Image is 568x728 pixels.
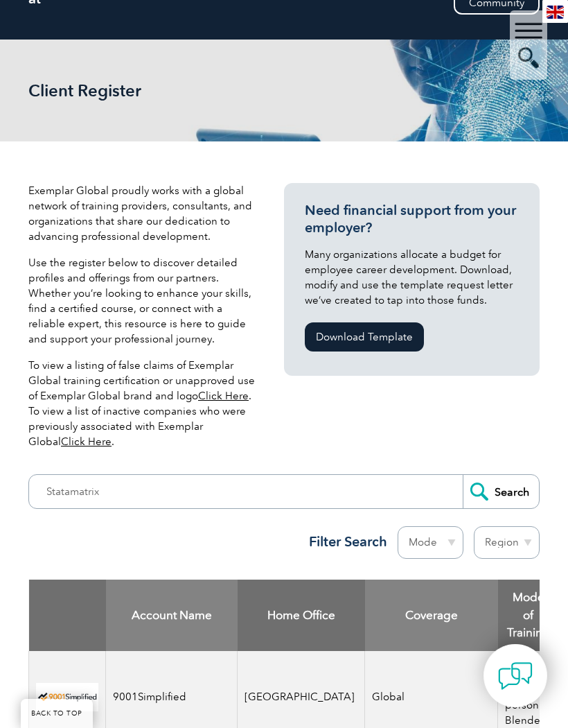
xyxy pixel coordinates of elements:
[305,202,520,236] h3: Need financial support from your employer?
[305,247,520,308] p: Many organizations allocate a budget for employee career development. Download, modify and use th...
[36,683,98,711] img: 37c9c059-616f-eb11-a812-002248153038-logo.png
[463,475,539,508] input: Search
[106,580,238,651] th: Account Name: activate to sort column descending
[21,699,93,728] a: BACK TO TOP
[498,580,559,651] th: Mode of Training: activate to sort column ascending
[365,580,498,651] th: Coverage: activate to sort column ascending
[305,322,424,352] a: Download Template
[498,659,533,693] img: contact-chat.png
[28,255,258,347] p: Use the register below to discover detailed profiles and offerings from our partners. Whether you...
[28,81,236,100] h2: Client Register
[28,183,258,244] p: Exemplar Global proudly works with a global network of training providers, consultants, and organ...
[547,6,564,19] img: en
[28,358,258,449] p: To view a listing of false claims of Exemplar Global training certification or unapproved use of ...
[238,580,365,651] th: Home Office: activate to sort column ascending
[198,390,249,402] a: Click Here
[61,435,112,448] a: Click Here
[301,533,387,551] h3: Filter Search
